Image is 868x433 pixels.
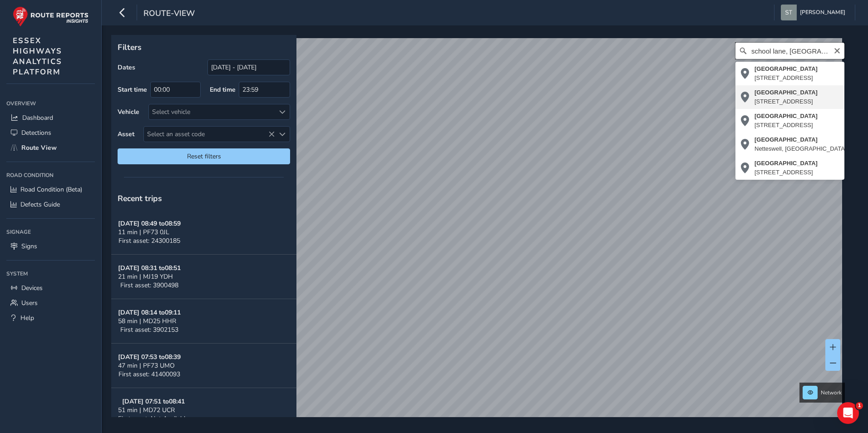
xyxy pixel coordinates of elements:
[118,308,181,317] strong: [DATE] 08:14 to 09:11
[118,219,181,228] strong: [DATE] 08:49 to 08:59
[111,255,296,299] button: [DATE] 08:31 to08:5121 min | MJ19 YDHFirst asset: 3900498
[118,236,180,245] span: First asset: 24300185
[111,210,296,255] button: [DATE] 08:49 to08:5911 min | PF73 0JLFirst asset: 24300185
[144,127,275,142] span: Select an asset code
[118,414,189,423] span: First asset: Not Available
[6,225,95,239] div: Signage
[20,314,34,322] span: Help
[118,228,169,236] span: 11 min | PF73 0JL
[21,299,38,307] span: Users
[6,267,95,280] div: System
[22,113,53,122] span: Dashboard
[118,353,181,361] strong: [DATE] 07:53 to 08:39
[111,344,296,388] button: [DATE] 07:53 to08:3947 min | PF73 UMOFirst asset: 41400093
[755,88,818,97] div: [GEOGRAPHIC_DATA]
[118,317,176,325] span: 58 min | MD25 HHR
[6,182,95,197] a: Road Condition (Beta)
[143,8,195,20] span: route-view
[6,110,95,125] a: Dashboard
[118,272,173,281] span: 21 min | MJ19 YDH
[20,200,60,209] span: Defects Guide
[210,85,236,94] label: End time
[21,143,57,152] span: Route View
[6,239,95,254] a: Signs
[120,281,178,290] span: First asset: 3900498
[118,193,162,204] span: Recent trips
[118,370,180,379] span: First asset: 41400093
[21,242,37,251] span: Signs
[118,41,290,53] p: Filters
[800,5,845,20] span: [PERSON_NAME]
[6,140,95,155] a: Route View
[6,280,95,295] a: Devices
[118,264,181,272] strong: [DATE] 08:31 to 08:51
[6,97,95,110] div: Overview
[114,38,842,428] canvas: Map
[118,361,175,370] span: 47 min | PF73 UMO
[6,168,95,182] div: Road Condition
[6,125,95,140] a: Detections
[856,402,863,409] span: 1
[755,64,818,74] div: [GEOGRAPHIC_DATA]
[13,35,62,77] span: ESSEX HIGHWAYS ANALYTICS PLATFORM
[837,402,859,424] iframe: Intercom live chat
[735,43,844,59] input: Search
[21,284,43,292] span: Devices
[20,185,82,194] span: Road Condition (Beta)
[755,97,818,106] div: [STREET_ADDRESS]
[6,295,95,310] a: Users
[6,310,95,325] a: Help
[821,389,842,396] span: Network
[124,152,283,161] span: Reset filters
[21,128,51,137] span: Detections
[118,148,290,164] button: Reset filters
[111,299,296,344] button: [DATE] 08:14 to09:1158 min | MD25 HHRFirst asset: 3902153
[118,130,134,138] label: Asset
[755,121,818,130] div: [STREET_ADDRESS]
[13,6,89,27] img: rr logo
[755,159,818,168] div: [GEOGRAPHIC_DATA]
[118,63,135,72] label: Dates
[120,325,178,334] span: First asset: 3902153
[122,397,185,406] strong: [DATE] 07:51 to 08:41
[111,388,296,433] button: [DATE] 07:51 to08:4151 min | MD72 UCRFirst asset: Not Available
[755,112,818,121] div: [GEOGRAPHIC_DATA]
[833,46,841,54] button: Clear
[755,74,818,83] div: [STREET_ADDRESS]
[781,5,797,20] img: diamond-layout
[781,5,848,20] button: [PERSON_NAME]
[118,406,175,414] span: 51 min | MD72 UCR
[118,85,147,94] label: Start time
[149,104,275,119] div: Select vehicle
[118,108,139,116] label: Vehicle
[275,127,290,142] div: Select an asset code
[6,197,95,212] a: Defects Guide
[755,168,818,177] div: [STREET_ADDRESS]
